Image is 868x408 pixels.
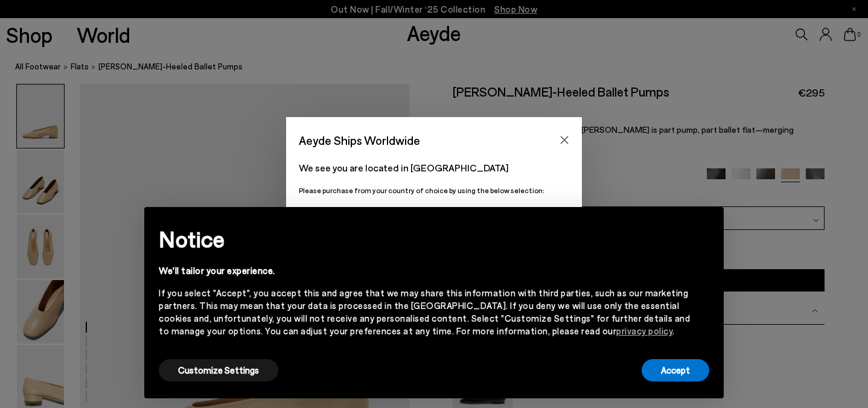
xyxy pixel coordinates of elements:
button: Close [555,131,573,149]
button: Customize Settings [159,359,278,381]
p: We see you are located in [GEOGRAPHIC_DATA] [299,161,569,175]
span: × [700,216,709,234]
h2: Notice [159,223,690,255]
div: If you select "Accept", you accept this and agree that we may share this information with third p... [159,287,690,337]
div: We'll tailor your experience. [159,264,690,277]
a: privacy policy [616,325,672,336]
button: Close this notice [690,211,719,240]
span: Aeyde Ships Worldwide [299,130,420,151]
p: Please purchase from your country of choice by using the below selection: [299,185,569,196]
button: Accept [642,359,709,381]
